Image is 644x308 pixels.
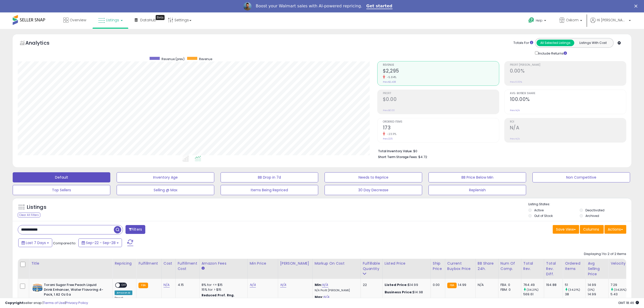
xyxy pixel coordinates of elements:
div: Amazon Fees [202,261,245,266]
div: Current Buybox Price [447,261,473,271]
div: 38 [565,292,585,297]
img: Profile image for Adrian [243,2,252,10]
b: Total Inventory Value: [378,149,413,153]
strong: Copyright [5,300,24,305]
h2: 0.00% [510,68,626,75]
small: Prev: 225 [383,137,392,140]
div: Markup on Cost [315,261,359,266]
span: ROI [510,121,626,123]
div: Avg Selling Price [588,261,606,277]
small: Prev: $2,438 [383,80,396,83]
span: Help [536,18,543,23]
small: Prev: 0.00% [510,80,522,83]
small: Prev: N/A [510,137,520,140]
div: seller snap | | [5,301,88,305]
span: Revenue [199,57,212,61]
div: Amazon AI [115,290,132,295]
b: Min: [315,282,322,287]
div: Fulfillment [138,261,159,266]
button: Sep-22 - Sep-28 [78,238,122,247]
a: Terms of Use [43,300,65,305]
b: Max: [315,295,324,299]
small: -23.11% [385,132,397,136]
button: Columns [580,225,604,234]
h5: Analytics [25,39,59,48]
button: Non Competitive [532,172,630,182]
button: BB Drop in 7d [221,172,318,182]
a: N/A [280,282,286,287]
div: Cost [164,261,173,266]
p: N/A Profit [PERSON_NAME] [315,289,357,292]
span: Compared to: [53,241,76,246]
div: Preset: [115,296,132,308]
b: Torani Sugar Free Peach Liquid Drink Enhancer, Water Flavoring 4-Pack, 1.62 Oz Ea [44,283,105,298]
small: -5.84% [385,75,397,79]
div: Total Rev. [523,261,542,271]
button: Listings With Cost [574,40,612,46]
h2: $2,295 [383,68,499,75]
h2: N/A [510,125,626,132]
button: Last 7 Days [18,238,52,247]
a: N/A [322,282,328,287]
a: Overview [60,12,90,28]
p: Listing States: [528,202,631,207]
div: N/A [478,283,494,287]
div: Tooltip anchor [156,15,165,20]
div: Min Price [250,261,276,266]
div: 51 [565,283,585,287]
span: Oxkom [566,18,579,23]
a: Get started [366,4,392,9]
div: 0.00 [433,283,441,287]
button: BB Price Below Min [428,172,526,182]
div: Clear All Filters [18,213,40,217]
li: $0 [378,148,623,154]
div: Totals For [513,41,533,45]
h2: $0.00 [383,96,499,103]
i: Get Help [528,17,534,23]
small: Prev: N/A [510,109,520,112]
div: $10 - $10.83 [202,298,244,302]
span: Avg. Buybox Share [510,92,626,95]
a: DataHub [131,12,160,28]
button: Inventory Age [117,172,214,182]
div: Repricing [115,261,134,266]
a: Oxkom [556,12,586,29]
div: 4.15 [178,283,195,287]
div: [PERSON_NAME] [280,261,310,266]
button: Actions [604,225,626,234]
div: Boost your Walmart sales with AI-powered repricing. [256,4,362,9]
span: Listings [106,18,119,23]
small: (34.21%) [527,288,539,292]
small: (34.21%) [568,288,580,292]
div: Displaying 1 to 2 of 2 items [584,252,626,256]
div: 5.43 [611,292,631,297]
button: Filters [126,225,145,234]
span: Revenue (prev) [162,57,185,61]
div: FBA: 0 [500,283,517,287]
small: FBA [447,283,457,288]
label: Active [534,208,544,212]
span: 2025-10-6 18:46 GMT [618,300,639,305]
label: Archived [585,214,599,218]
div: 14.99 [588,283,608,287]
label: Out of Stock [534,214,553,218]
div: 569.61 [523,292,544,297]
button: Replenish [428,185,526,195]
small: FBA [138,283,148,288]
button: Items Being Repriced [221,185,318,195]
div: $14.98 [385,290,427,295]
a: N/A [164,282,170,287]
div: 14.99 [588,292,608,297]
h2: 173 [383,125,499,132]
div: Close [634,5,639,8]
a: Listings [94,12,127,28]
span: 14.99 [458,282,466,287]
div: Title [31,261,110,266]
small: Prev: $0.00 [383,109,395,112]
th: The percentage added to the cost of goods (COGS) that forms the calculator for Min & Max prices. [312,259,361,279]
b: Short Term Storage Fees: [378,155,418,159]
button: Save View [553,225,579,234]
div: Fulfillable Quantity [363,261,380,271]
span: Columns [583,227,599,232]
b: Business Price: [385,290,413,295]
